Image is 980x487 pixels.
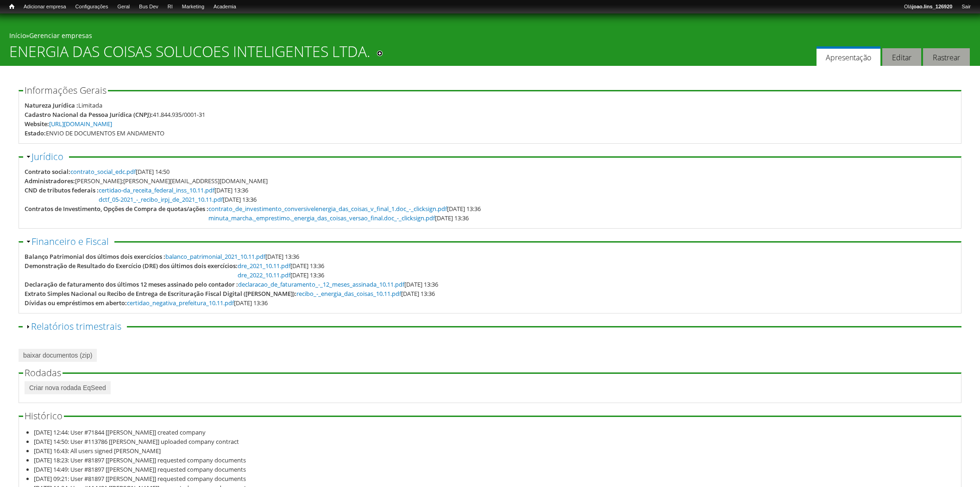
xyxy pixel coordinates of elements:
li: [DATE] 09:21: User #81897 [[PERSON_NAME]] requested company documents [34,474,956,483]
a: RI [163,2,177,12]
a: Início [5,2,19,11]
a: Adicionar empresa [19,2,71,12]
a: baixar documentos (zip) [19,349,97,362]
span: [DATE] 13:36 [238,280,438,288]
span: [DATE] 13:36 [238,271,324,279]
li: [DATE] 14:49: User #81897 [[PERSON_NAME]] requested company documents [34,465,956,474]
span: [DATE] 13:36 [208,214,469,222]
a: declaracao_de_faturamento_-_12_meses_assinada_10.11.pdf [238,280,404,288]
div: Contratos de Investimento, Opções de Compra de quotas/ações : [25,204,208,213]
li: [DATE] 18:23: User #81897 [[PERSON_NAME]] requested company documents [34,455,956,465]
div: ENVIO DE DOCUMENTOS EM ANDAMENTO [46,128,164,138]
li: [DATE] 12:44: User #71844 [[PERSON_NAME]] created company [34,428,956,437]
a: Marketing [177,2,209,12]
div: Dívidas ou empréstimos em aberto: [25,298,127,308]
a: Criar nova rodada EqSeed [25,381,111,394]
div: Extrato Simples Nacional ou Recibo de Entrega de Escrituração Fiscal Digital ([PERSON_NAME]): [25,289,296,298]
span: [DATE] 13:36 [99,195,257,204]
div: CND de tributos federais : [25,186,99,195]
span: [DATE] 13:36 [296,289,435,298]
a: contrato_de_investimento_conversivelenergia_das_coisas_v_final_1.doc_-_clicksign.pdf [208,205,447,213]
a: [URL][DOMAIN_NAME] [49,120,112,128]
div: Balanço Patrimonial dos últimos dois exercícios : [25,252,165,261]
a: balanco_patrimonial_2021_10.11.pdf [165,252,265,261]
div: Limitada [78,101,102,110]
a: certidao-da_receita_federal_inss_10.11.pdf [99,186,214,194]
a: Geral [113,2,134,12]
span: [DATE] 13:36 [238,262,324,270]
a: certidao_negativa_prefeitura_10.11.pdf [127,299,234,307]
div: Cadastro Nacional da Pessoa Jurídica (CNPJ): [25,110,153,119]
a: Editar [882,48,921,66]
a: Gerenciar empresas [29,31,92,40]
div: Demonstração de Resultado do Exercício (DRE) dos últimos dois exercícios: [25,261,238,270]
span: Histórico [25,410,63,422]
span: [DATE] 13:36 [127,299,268,307]
div: 41.844.935/0001-31 [153,110,205,119]
a: minuta_marcha._emprestimo._energia_das_coisas_versao_final.doc_-_clicksign.pdf [208,214,435,222]
a: contrato_social_edc.pdf [70,167,136,176]
h1: ENERGIA DAS COISAS SOLUCOES INTELIGENTES LTDA. [9,43,371,66]
a: Rastrear [923,48,970,66]
div: Natureza Jurídica : [25,101,78,110]
a: Início [9,31,26,40]
li: [DATE] 14:50: User #113786 [[PERSON_NAME]] uploaded company contract [34,437,956,446]
a: Configurações [71,2,113,12]
a: dre_2021_10.11.pdf [238,262,290,270]
li: [DATE] 16:43: All users signed [PERSON_NAME] [34,446,956,455]
strong: joao.lins_126920 [912,4,952,9]
span: [DATE] 14:50 [70,167,170,176]
div: » [9,31,971,43]
div: [PERSON_NAME];[PERSON_NAME][EMAIL_ADDRESS][DOMAIN_NAME] [75,176,268,186]
div: Declaração de faturamento dos últimos 12 meses assinado pelo contador : [25,280,238,289]
a: recibo_-_energia_das_coisas_10.11.pdf [296,289,401,298]
div: Administradores: [25,176,75,186]
a: Bus Dev [134,2,163,12]
div: Estado: [25,128,46,138]
span: [DATE] 13:36 [208,205,481,213]
span: Informações Gerais [25,84,107,96]
a: Apresentação [817,46,880,66]
a: Olájoao.lins_126920 [899,2,957,12]
span: [DATE] 13:36 [99,186,248,194]
a: Sair [957,2,975,12]
div: Website: [25,119,49,128]
span: Início [9,3,14,10]
a: dre_2022_10.11.pdf [238,271,290,279]
div: Contrato social: [25,167,70,176]
a: Financeiro e Fiscal [31,235,109,248]
a: Relatórios trimestrais [31,320,121,333]
a: Jurídico [31,150,63,163]
a: dctf_05-2021_-_recibo_irpj_de_2021_10.11.pdf [99,195,223,204]
span: [DATE] 13:36 [165,252,299,261]
a: Academia [209,2,241,12]
span: Rodadas [25,366,61,379]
